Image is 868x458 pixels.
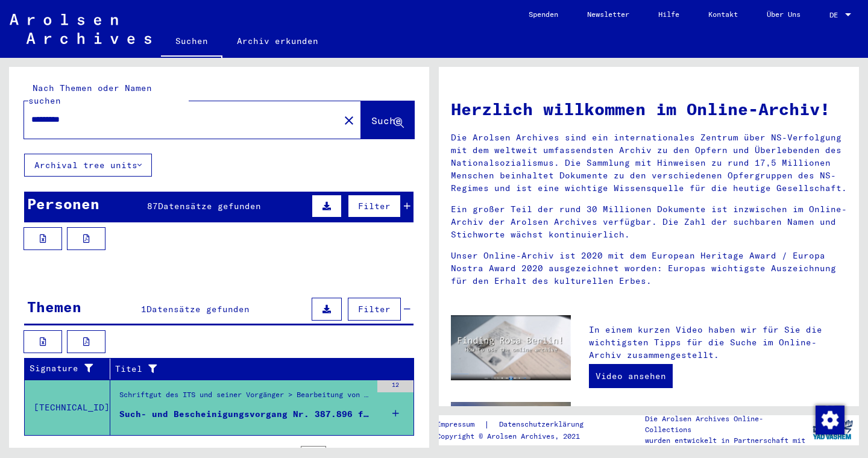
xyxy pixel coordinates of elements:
p: Unser Online-Archiv ist 2020 mit dem European Heritage Award / Europa Nostra Award 2020 ausgezeic... [451,249,847,287]
span: Filter [358,201,391,212]
span: Filter [358,304,391,315]
img: Arolsen_neg.svg [10,14,151,44]
div: Signature [30,362,95,375]
div: Schriftgut des ITS und seiner Vorgänger > Bearbeitung von Anfragen > Fallbezogene [MEDICAL_DATA] ... [119,389,371,406]
span: Datensätze gefunden [158,201,261,212]
div: Such- und Bescheinigungsvorgang Nr. 387.896 für [PERSON_NAME], [GEOGRAPHIC_DATA] geboren [DEMOGRA... [119,408,371,421]
h1: Herzlich willkommen im Online-Archiv! [451,96,847,122]
div: | [436,418,598,431]
a: Suchen [161,27,222,58]
img: yv_logo.png [810,415,855,445]
button: Filter [348,298,401,321]
mat-icon: close [342,113,356,128]
span: 87 [147,201,158,212]
a: Archiv erkunden [222,27,333,55]
div: Titel [115,359,399,378]
mat-label: Nach Themen oder Namen suchen [28,83,152,106]
a: Video ansehen [589,364,673,388]
span: Suche [371,114,401,127]
p: Ein großer Teil der rund 30 Millionen Dokumente ist inzwischen im Online-Archiv der Arolsen Archi... [451,203,847,241]
button: Suche [361,101,414,139]
p: Die Arolsen Archives sind ein internationales Zentrum über NS-Verfolgung mit dem weltweit umfasse... [451,131,847,195]
p: Copyright © Arolsen Archives, 2021 [436,431,598,442]
a: Impressum [436,418,484,431]
div: Titel [115,363,384,375]
button: Archival tree units [24,154,152,177]
span: DE [829,11,843,19]
p: In einem kurzen Video haben wir für Sie die wichtigsten Tipps für die Suche im Online-Archiv zusa... [589,324,847,362]
button: Filter [348,195,401,218]
p: Die Arolsen Archives Online-Collections [645,413,807,435]
div: Signature [30,359,110,378]
button: Clear [337,108,361,132]
img: Zustimmung ändern [816,406,844,434]
div: Personen [27,193,99,215]
img: video.jpg [451,315,571,380]
p: wurden entwickelt in Partnerschaft mit [645,435,807,446]
a: Datenschutzerklärung [489,418,598,431]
